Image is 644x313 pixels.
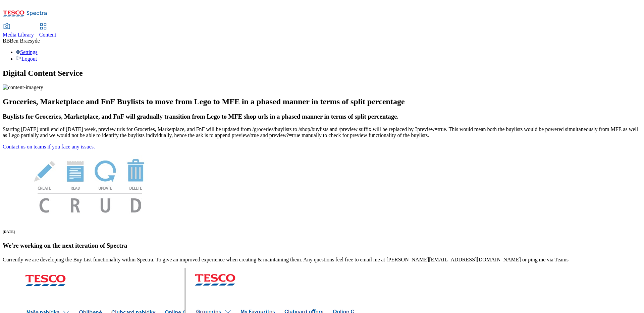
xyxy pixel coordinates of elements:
a: Media Library [3,24,34,38]
span: Ben Braesyde [10,38,40,44]
h2: Groceries, Marketplace and FnF Buylists to move from Lego to MFE in a phased manner in terms of s... [3,97,641,106]
h3: We're working on the next iteration of Spectra [3,242,641,249]
p: Currently we are developing the Buy List functionality within Spectra. To give an improved experi... [3,257,641,263]
span: Media Library [3,32,34,38]
a: Content [39,24,56,38]
a: Logout [16,56,37,62]
img: content-imagery [3,84,43,90]
a: Settings [16,49,38,55]
h6: [DATE] [3,230,641,234]
a: Contact us on teams if you face any issues. [3,144,95,149]
h1: Digital Content Service [3,69,641,78]
p: Starting [DATE] until end of [DATE] week, preview urls for Groceries, Marketplace, and FnF will b... [3,126,641,138]
span: BB [3,38,10,44]
img: News Image [3,150,177,220]
span: Content [39,32,56,38]
h3: Buylists for Groceries, Marketplace, and FnF will gradually transition from Lego to MFE shop urls... [3,113,641,120]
